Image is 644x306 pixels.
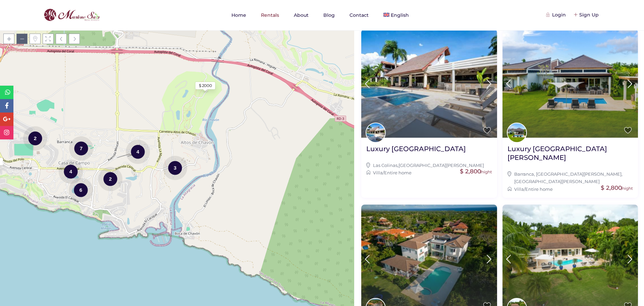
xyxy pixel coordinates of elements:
img: logo [42,7,102,23]
h2: Luxury [GEOGRAPHIC_DATA][PERSON_NAME] [507,144,633,162]
a: Entire home [525,186,553,192]
div: 2 [23,126,47,151]
div: 4 [59,159,83,184]
h2: Luxury [GEOGRAPHIC_DATA] [366,144,466,153]
img: Luxury Villa Cañas [502,29,638,138]
div: 7 [69,136,93,161]
div: / [507,185,633,193]
a: Luxury [GEOGRAPHIC_DATA] [366,144,466,158]
div: / [366,169,492,176]
div: , [507,170,633,185]
div: Loading Maps [127,85,227,121]
div: 2 [98,166,122,191]
span: English [391,12,409,18]
a: [GEOGRAPHIC_DATA][PERSON_NAME] [514,179,600,184]
a: Las Colinas [373,163,397,168]
div: , [366,162,492,169]
div: Login [547,11,566,18]
a: Villa [373,170,383,175]
a: [GEOGRAPHIC_DATA][PERSON_NAME] [398,163,484,168]
a: Villa [514,186,524,192]
a: Entire home [384,170,412,175]
img: Luxury Villa Colinas [361,29,497,138]
div: Sign Up [574,11,599,18]
div: 3 [163,155,187,180]
a: Barranca, [GEOGRAPHIC_DATA][PERSON_NAME] [514,171,622,177]
div: $ 2000 [199,83,212,89]
div: 6 [69,177,93,203]
a: Luxury [GEOGRAPHIC_DATA][PERSON_NAME] [507,144,633,167]
div: 4 [126,139,150,164]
